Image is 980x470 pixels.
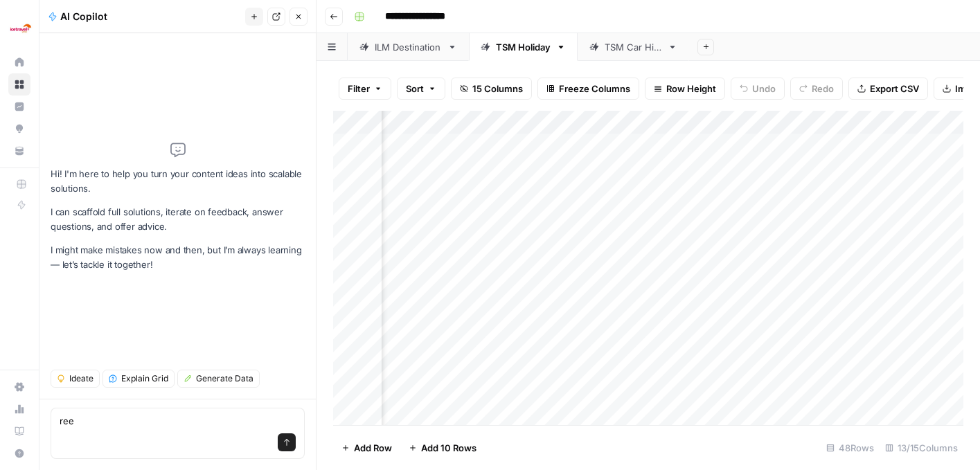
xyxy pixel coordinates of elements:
[8,118,30,140] a: Opportunities
[51,205,305,234] p: I can scaffold full solutions, iterate on feedback, answer questions, and offer advice.
[8,73,30,96] a: Browse
[400,437,485,459] button: Add 10 Rows
[731,78,785,100] button: Undo
[8,16,33,41] img: Ice Travel Group Logo
[406,82,424,96] span: Sort
[8,376,30,398] a: Settings
[666,82,716,96] span: Row Height
[451,78,532,100] button: 15 Columns
[51,370,100,388] button: Ideate
[870,82,919,96] span: Export CSV
[848,78,928,100] button: Export CSV
[605,40,662,54] div: TSM Car Hire
[196,372,253,385] span: Generate Data
[348,82,370,96] span: Filter
[469,33,578,61] a: TSM Holiday
[8,11,30,46] button: Workspace: Ice Travel Group
[339,78,391,100] button: Filter
[8,442,30,464] button: Help + Support
[421,441,476,455] span: Add 10 Rows
[645,78,725,100] button: Row Height
[578,33,689,61] a: TSM Car Hire
[8,140,30,162] a: Your Data
[8,51,30,73] a: Home
[51,243,305,272] p: I might make mistakes now and then, but I’m always learning — let’s tackle it together!
[559,82,630,96] span: Freeze Columns
[348,33,469,61] a: ILM Destination
[51,167,305,196] p: Hi! I'm here to help you turn your content ideas into scalable solutions.
[8,398,30,420] a: Usage
[790,78,843,100] button: Redo
[121,372,168,385] span: Explain Grid
[177,370,260,388] button: Generate Data
[880,437,963,459] div: 13/15 Columns
[333,437,400,459] button: Add Row
[397,78,445,100] button: Sort
[69,372,93,385] span: Ideate
[537,78,639,100] button: Freeze Columns
[752,82,776,96] span: Undo
[60,414,296,428] textarea: ree
[472,82,523,96] span: 15 Columns
[821,437,880,459] div: 48 Rows
[8,420,30,442] a: Learning Hub
[496,40,551,54] div: TSM Holiday
[354,441,392,455] span: Add Row
[375,40,442,54] div: ILM Destination
[103,370,175,388] button: Explain Grid
[812,82,834,96] span: Redo
[48,10,241,24] div: AI Copilot
[8,96,30,118] a: Insights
